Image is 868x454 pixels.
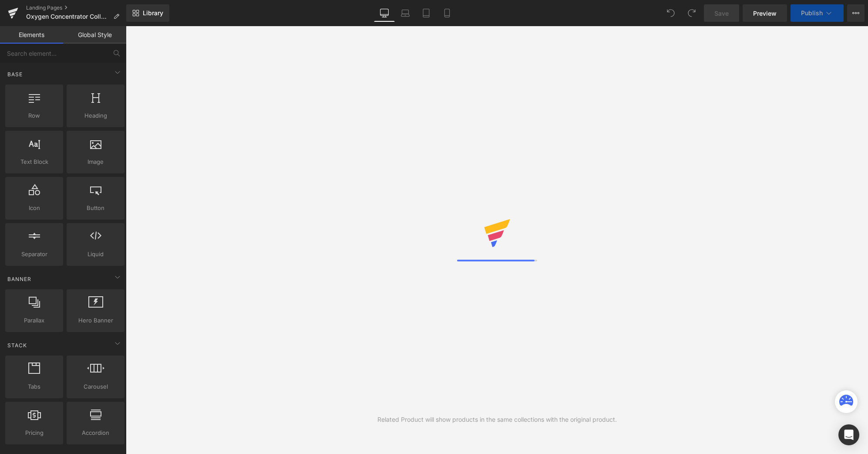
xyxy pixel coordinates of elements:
span: Icon [8,203,61,213]
span: Banner [7,275,32,283]
span: Stack [7,341,28,349]
div: Related Product will show products in the same collections with the original product. [377,415,617,424]
span: Hero Banner [69,316,122,325]
a: Tablet [416,4,437,22]
a: Preview [743,4,787,22]
span: Button [69,203,122,213]
a: Global Style [63,26,126,44]
span: Heading [69,111,122,120]
span: Library [143,9,163,17]
span: Save [714,9,729,18]
button: Undo [662,4,680,22]
a: New Library [126,4,169,22]
span: Row [8,111,61,120]
button: Publish [791,4,844,22]
span: Publish [801,10,823,17]
span: Parallax [8,316,61,325]
span: Pricing [8,428,61,437]
button: More [847,4,865,22]
span: Separator [8,250,61,259]
span: Tabs [8,382,61,391]
a: Laptop [395,4,416,22]
span: Image [69,157,122,166]
span: Carousel [69,382,122,391]
button: Redo [683,4,700,22]
span: Preview [753,9,777,18]
a: Landing Pages [26,4,126,11]
span: Text Block [8,157,61,166]
a: Desktop [374,4,395,22]
span: Liquid [69,250,122,259]
a: Mobile [437,4,458,22]
span: Oxygen Concentrator Collection [26,13,110,20]
span: Base [7,70,24,78]
div: Open Intercom Messenger [838,424,859,445]
span: Accordion [69,428,122,437]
